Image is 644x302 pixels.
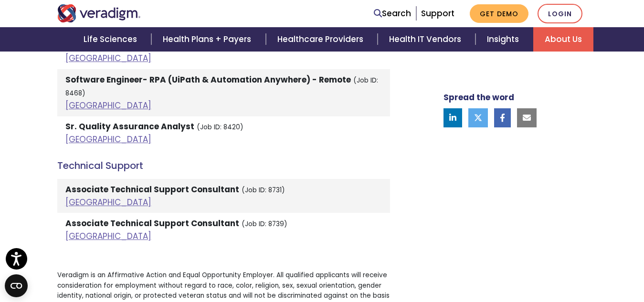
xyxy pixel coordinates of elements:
a: [GEOGRAPHIC_DATA] [65,230,151,242]
strong: Spread the word [443,92,514,103]
small: (Job ID: 8739) [242,219,287,229]
strong: Software Engineer- RPA (UiPath & Automation Anywhere) - Remote [65,74,351,85]
small: (Job ID: 8731) [242,186,285,195]
a: Insights [475,27,533,52]
a: About Us [533,27,593,52]
a: Support [421,8,454,19]
a: Health IT Vendors [378,27,475,52]
a: Health Plans + Payers [151,27,265,52]
button: Open CMP widget [5,274,28,297]
a: Life Sciences [72,27,151,52]
strong: Associate Technical Support Consultant [65,184,239,195]
a: [GEOGRAPHIC_DATA] [65,52,151,64]
img: Veradigm logo [57,4,141,22]
a: Get Demo [470,4,528,23]
a: [GEOGRAPHIC_DATA] [65,197,151,208]
a: Login [538,4,582,23]
strong: Sr. Quality Assurance Analyst [65,121,194,132]
h4: Technical Support [57,160,390,171]
a: Search [374,7,411,20]
a: [GEOGRAPHIC_DATA] [65,100,151,111]
small: (Job ID: 8468) [65,76,378,98]
a: Healthcare Providers [266,27,378,52]
a: [GEOGRAPHIC_DATA] [65,134,151,145]
small: (Job ID: 8420) [197,123,243,132]
strong: Associate Technical Support Consultant [65,218,239,229]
